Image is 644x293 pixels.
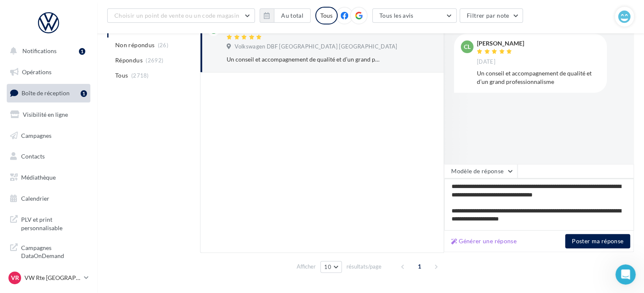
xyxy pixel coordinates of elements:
span: Choisir un point de vente ou un code magasin [114,12,239,19]
span: Notifications [22,47,57,54]
span: résultats/page [346,263,382,271]
button: Tous les avis [372,8,457,23]
button: Au total [274,8,311,23]
button: Notifications 1 [5,42,89,60]
span: Médiathèque [21,174,56,181]
span: (26) [158,42,168,48]
a: Calendrier [5,190,92,207]
iframe: Intercom live chat [615,264,636,285]
span: Répondus [115,56,143,65]
a: Visibilité en ligne [5,106,92,124]
span: Calendrier [21,195,49,202]
a: PLV et print personnalisable [5,210,92,235]
span: Campagnes DataOnDemand [21,242,87,260]
span: (2692) [146,57,163,64]
span: Tous [115,71,128,80]
span: Boîte de réception [22,89,70,97]
a: Campagnes [5,127,92,145]
span: Contacts [21,153,45,160]
button: Filtrer par note [460,8,523,23]
a: Contacts [5,148,92,165]
span: 10 [324,263,331,270]
button: Poster ma réponse [565,234,630,248]
div: [PERSON_NAME] [477,40,524,46]
button: Générer une réponse [448,236,520,246]
a: Opérations [5,63,92,81]
div: 1 [79,48,85,55]
div: Un conseil et accompagnement de qualité et d’un grand professionnalisme [477,69,600,86]
button: 10 [320,261,342,273]
span: Campagnes [21,132,51,139]
p: VW Rte [GEOGRAPHIC_DATA] [24,274,81,282]
a: Campagnes DataOnDemand [5,239,92,263]
button: Au total [260,8,311,23]
div: 1 [81,90,87,97]
span: Cl [464,43,471,51]
span: Tous les avis [379,12,414,19]
span: (2718) [131,72,149,79]
button: Modèle de réponse [444,164,517,178]
div: Un conseil et accompagnement de qualité et d’un grand professionnalisme [227,55,382,64]
span: Volkswagen DBF [GEOGRAPHIC_DATA] [GEOGRAPHIC_DATA] [235,43,397,51]
a: Médiathèque [5,169,92,186]
span: Non répondus [115,41,154,49]
span: PLV et print personnalisable [21,214,87,232]
span: Afficher [297,263,316,271]
span: Visibilité en ligne [23,111,68,118]
span: 1 [413,260,426,273]
a: VR VW Rte [GEOGRAPHIC_DATA] [7,270,90,286]
a: Boîte de réception1 [5,84,92,102]
div: Tous [315,7,338,24]
span: Opérations [22,68,51,75]
span: [DATE] [477,58,495,66]
span: VR [11,274,19,282]
button: Choisir un point de vente ou un code magasin [107,8,255,23]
